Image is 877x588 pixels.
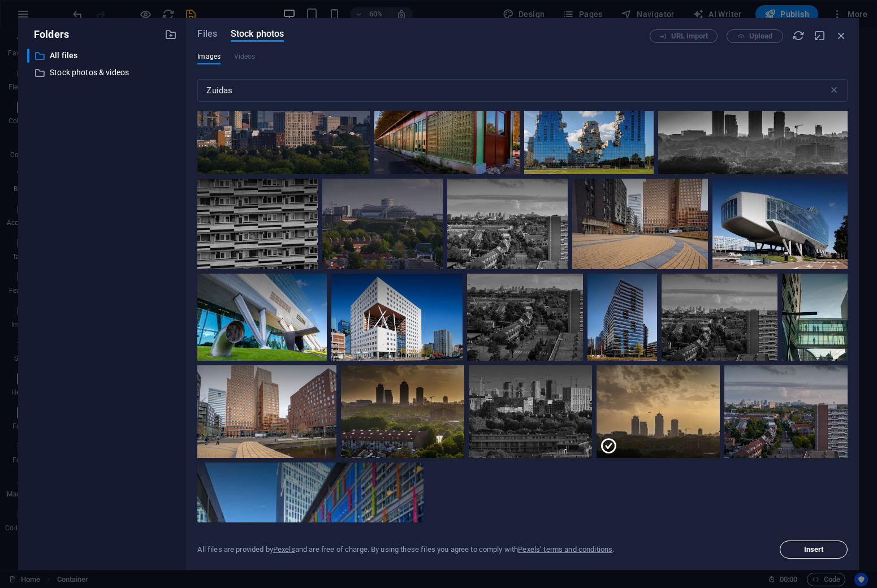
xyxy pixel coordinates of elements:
i: Close [835,29,848,42]
p: All files [50,49,157,62]
a: Pexels [273,545,295,554]
div: ​ [27,49,29,63]
i: Reload [792,29,805,42]
span: Add elements [235,265,291,281]
span: Files [197,27,217,41]
a: Pexels’ terms and conditions [518,545,612,554]
div: All files are provided by and are free of charge. By using these files you agree to comply with . [197,544,614,555]
span: Stock photos [231,27,284,41]
div: Drop content here [29,216,563,296]
span: This file type is not supported by this element [234,50,256,63]
button: Insert [780,541,848,559]
input: Search [197,79,828,102]
p: Stock photos & videos [50,66,157,79]
span: Paste clipboard [296,265,358,281]
span: Insert [804,546,824,553]
i: Minimize [814,29,826,42]
p: Folders [27,27,69,42]
span: Images [197,50,221,63]
div: Stock photos & videos [27,66,177,80]
i: Create new folder [165,28,177,41]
